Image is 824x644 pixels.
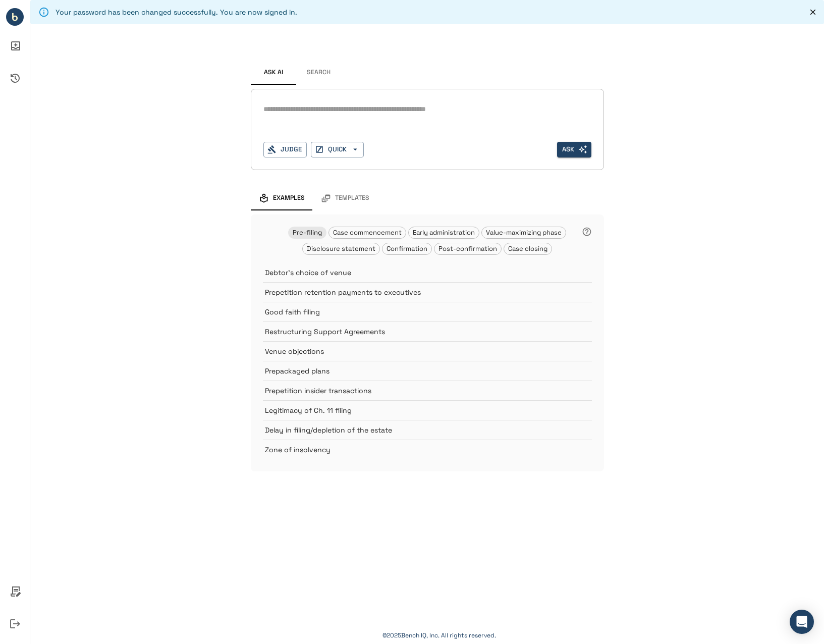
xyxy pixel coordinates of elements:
div: Prepackaged plans [263,361,592,381]
div: Case commencement [328,227,406,239]
div: Debtor's choice of venue [263,263,592,282]
div: Restructuring Support Agreements [263,321,592,341]
div: Early administration [408,227,479,239]
div: Value-maximizing phase [481,227,566,239]
p: Delay in filing/depletion of the estate [265,425,567,435]
span: Post-confirmation [434,244,501,253]
span: Case closing [504,244,552,253]
button: QUICK [311,142,364,157]
span: Ask AI [264,69,283,77]
div: Disclosure statement [302,243,380,255]
div: Post-confirmation [434,243,502,255]
span: Enter search text [557,142,591,157]
span: Early administration [409,228,479,237]
div: Delay in filing/depletion of the estate [263,420,592,440]
span: Disclosure statement [303,244,379,253]
button: Judge [263,142,307,157]
button: Search [296,61,342,85]
p: Legitimacy of Ch. 11 filing [265,405,567,415]
p: Venue objections [265,346,567,356]
span: Case commencement [329,228,406,237]
p: Prepackaged plans [265,366,567,376]
div: Good faith filing [263,302,592,321]
span: Value-maximizing phase [482,228,566,237]
span: Examples [273,194,305,202]
div: Confirmation [382,243,432,255]
div: Pre-filing [288,227,326,239]
div: Venue objections [263,341,592,361]
div: Case closing [504,243,552,255]
button: Ask [557,142,591,157]
span: Confirmation [382,244,431,253]
p: Zone of insolvency [265,445,567,455]
div: Zone of insolvency [263,440,592,459]
p: Prepetition retention payments to executives [265,287,567,297]
div: examples and templates tabs [251,186,604,210]
p: Restructuring Support Agreements [265,327,567,337]
div: Your password has been changed successfully. You are now signed in. [56,3,297,21]
p: Prepetition insider transactions [265,386,567,396]
div: Prepetition retention payments to executives [263,282,592,302]
span: Templates [335,194,369,202]
span: Pre-filing [289,228,326,237]
div: Prepetition insider transactions [263,381,592,400]
p: Debtor's choice of venue [265,267,567,278]
div: Open Intercom Messenger [790,610,814,634]
p: Good faith filing [265,307,567,317]
div: Legitimacy of Ch. 11 filing [263,400,592,420]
